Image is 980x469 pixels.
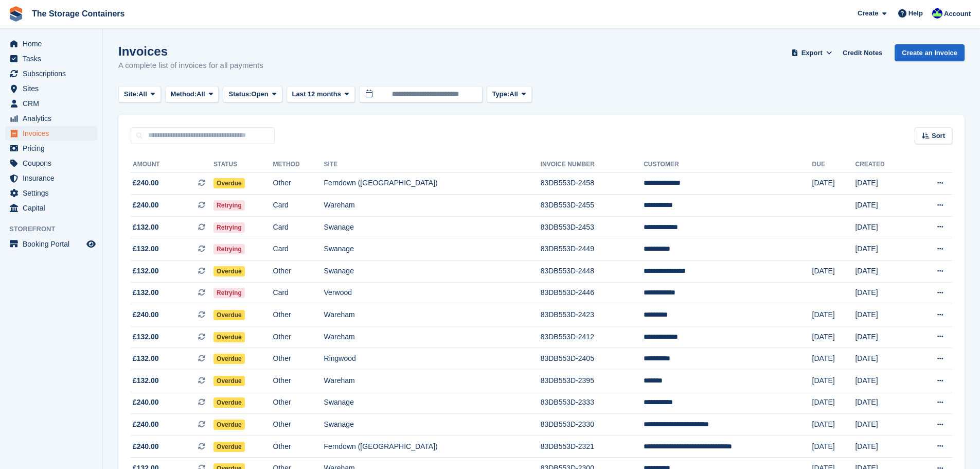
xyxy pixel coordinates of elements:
td: [DATE] [855,172,911,195]
th: Amount [131,157,213,173]
td: Wareham [324,370,541,392]
td: 83DB553D-2446 [541,282,644,304]
span: Pricing [23,141,84,155]
a: menu [5,81,97,96]
span: £132.00 [133,353,159,364]
td: 83DB553D-2455 [541,195,644,217]
td: Other [273,370,324,392]
td: [DATE] [855,216,911,238]
span: Type: [492,89,510,99]
span: Insurance [23,171,84,185]
span: Overdue [213,332,245,342]
span: Overdue [213,420,245,430]
td: 83DB553D-2453 [541,216,644,238]
td: Wareham [324,304,541,326]
span: £240.00 [133,200,159,211]
a: menu [5,96,97,111]
span: Sort [932,131,945,141]
span: £240.00 [133,309,159,320]
th: Created [855,157,911,173]
td: [DATE] [812,172,856,195]
span: £132.00 [133,375,159,386]
td: 83DB553D-2405 [541,348,644,370]
td: Ferndown ([GEOGRAPHIC_DATA]) [324,436,541,458]
button: Export [789,44,834,61]
span: £132.00 [133,222,159,233]
td: Other [273,304,324,326]
a: menu [5,51,97,66]
span: Retrying [213,222,245,233]
td: Verwood [324,282,541,304]
a: Create an Invoice [895,44,965,61]
span: £240.00 [133,397,159,408]
td: Other [273,326,324,348]
td: Other [273,348,324,370]
th: Status [213,157,273,173]
span: £240.00 [133,178,159,188]
th: Due [812,157,856,173]
button: Type: All [487,86,532,103]
td: [DATE] [812,304,856,326]
span: Site: [124,89,138,99]
span: CRM [23,96,84,111]
span: Help [908,8,923,19]
span: Method: [171,89,197,99]
a: menu [5,37,97,51]
span: £132.00 [133,244,159,254]
td: [DATE] [812,436,856,458]
td: Other [273,414,324,436]
td: 83DB553D-2412 [541,326,644,348]
span: Overdue [213,442,245,452]
span: Tasks [23,51,84,66]
td: Card [273,238,324,260]
button: Site: All [118,86,161,103]
span: Open [252,89,269,99]
td: 83DB553D-2330 [541,414,644,436]
td: [DATE] [855,282,911,304]
span: £132.00 [133,332,159,342]
td: Other [273,260,324,283]
a: menu [5,237,97,251]
td: Wareham [324,326,541,348]
td: Wareham [324,195,541,217]
span: Settings [23,186,84,200]
td: Ringwood [324,348,541,370]
button: Status: Open [223,86,282,103]
h1: Invoices [118,44,263,58]
span: Sites [23,81,84,96]
td: 83DB553D-2458 [541,172,644,195]
td: 83DB553D-2423 [541,304,644,326]
span: Overdue [213,266,245,276]
span: Storefront [9,224,102,234]
td: [DATE] [855,195,911,217]
td: Swanage [324,260,541,283]
td: [DATE] [855,348,911,370]
td: [DATE] [855,238,911,260]
a: Credit Notes [839,44,886,61]
td: Swanage [324,238,541,260]
span: £240.00 [133,419,159,430]
a: menu [5,111,97,126]
td: Other [273,172,324,195]
span: Create [858,8,878,19]
span: Analytics [23,111,84,126]
button: Method: All [165,86,219,103]
td: Card [273,195,324,217]
img: Stacy Williams [932,8,942,19]
span: Home [23,37,84,51]
p: A complete list of invoices for all payments [118,60,263,72]
span: All [509,89,518,99]
td: 83DB553D-2321 [541,436,644,458]
span: Overdue [213,178,245,188]
a: The Storage Containers [28,5,129,22]
td: [DATE] [812,326,856,348]
span: Overdue [213,397,245,408]
td: Other [273,436,324,458]
td: [DATE] [855,414,911,436]
span: £132.00 [133,266,159,276]
td: Card [273,282,324,304]
a: menu [5,156,97,170]
td: 83DB553D-2333 [541,392,644,414]
span: Export [801,48,823,58]
button: Last 12 months [287,86,355,103]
